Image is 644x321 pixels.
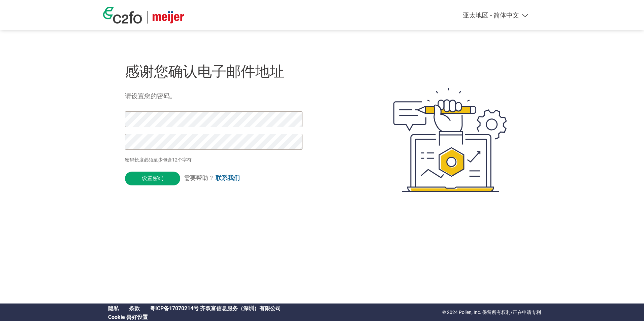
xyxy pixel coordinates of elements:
[125,92,361,101] h5: 请设置您的密码。
[125,61,361,82] h1: 感谢您确认电子邮件地址
[125,156,305,164] p: 密码长度必须至少包含12个字符
[103,7,142,24] img: c2fo logo
[129,305,140,312] a: 条款
[381,51,519,229] img: create-password
[103,314,286,321] div: Open Cookie Preferences Modal
[216,175,240,181] a: 联系我们
[153,11,184,24] img: Meijer
[108,305,119,312] a: 隐私
[442,309,541,316] p: © 2024 Pollen, Inc. 保留所有权利/正在申请专利
[108,314,148,320] a: Cookie Preferences, opens a dedicated popup modal window
[125,172,180,185] input: 设置密码
[184,174,240,182] span: 需要帮助？
[150,305,281,312] a: 粤ICP备17070214号 齐双富信息服务（深圳）有限公司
